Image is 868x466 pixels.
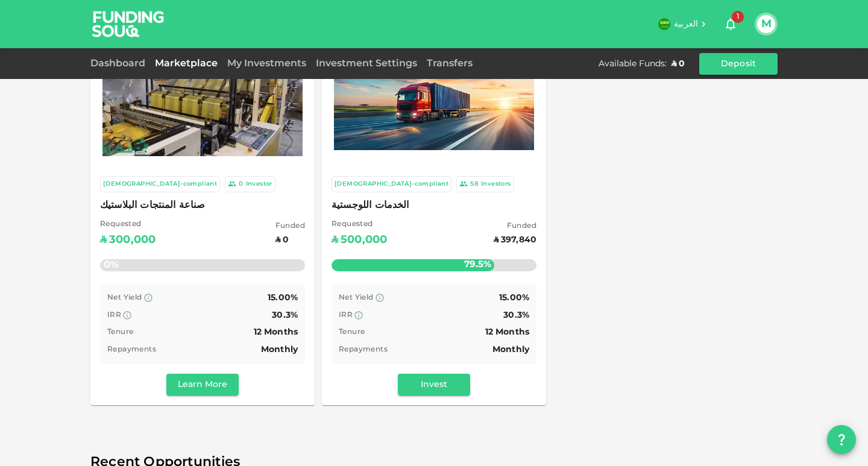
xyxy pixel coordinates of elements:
span: 12 Months [485,328,529,336]
img: Marketplace Logo [334,50,534,150]
button: Learn More [166,374,239,395]
a: Marketplace Logo [DEMOGRAPHIC_DATA]-compliant 0Investor صناعة المنتجات البلاستيك Requested ʢ300,0... [90,27,315,405]
span: Funded [275,221,305,233]
div: [DEMOGRAPHIC_DATA]-compliant [103,179,217,189]
span: 15.00% [499,294,529,302]
div: [DEMOGRAPHIC_DATA]-compliant [335,179,448,189]
div: ʢ 0 [671,58,685,70]
div: Available Funds : [599,58,667,70]
div: 58 [470,179,479,189]
button: 1 [719,12,743,36]
a: Marketplace Logo [DEMOGRAPHIC_DATA]-compliant 58Investors الخدمات اللوجستية Requested ʢ500,000 Fu... [322,27,546,405]
span: Repayments [107,346,156,353]
span: صناعة المنتجات البلاستيك [100,197,305,214]
span: 1 [732,11,744,23]
a: Dashboard [90,59,150,68]
div: 0 [239,179,243,189]
div: Investors [481,179,511,189]
button: question [827,425,856,454]
a: Marketplace [150,59,222,68]
span: Net Yield [339,294,374,301]
span: 15.00% [268,294,298,302]
span: Repayments [339,346,388,353]
a: Transfers [422,59,477,68]
span: الخدمات اللوجستية [332,197,536,214]
span: العربية [674,20,698,28]
button: Deposit [699,53,778,75]
span: Tenure [339,329,365,336]
span: Net Yield [107,294,142,301]
span: Monthly [261,345,298,354]
span: 30.3% [272,311,298,320]
img: flag-sa.b9a346574cdc8950dd34b50780441f57.svg [658,18,670,30]
span: 30.3% [503,311,529,320]
span: Requested [100,219,156,231]
img: Marketplace Logo [102,44,303,156]
a: Investment Settings [311,59,422,68]
span: Tenure [107,329,133,336]
span: Monthly [492,345,529,354]
a: My Investments [222,59,311,68]
span: IRR [339,312,353,319]
span: 12 Months [254,328,298,336]
div: Investor [246,179,272,189]
span: Funded [494,221,536,233]
button: M [757,15,775,33]
span: Requested [332,219,387,231]
button: Invest [398,374,470,395]
span: IRR [107,312,121,319]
